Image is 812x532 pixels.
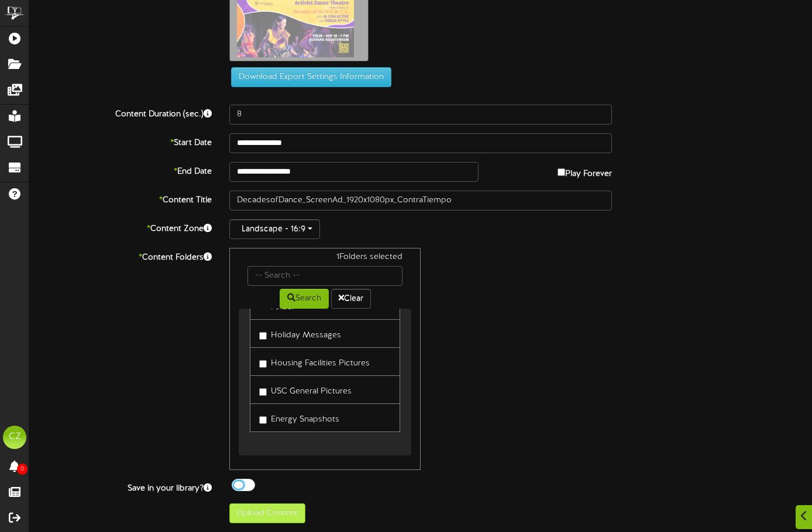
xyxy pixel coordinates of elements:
input: Energy Snapshots [259,416,267,424]
input: Housing Facilities Pictures [259,360,267,368]
label: Play Forever [558,162,612,180]
button: Download Export Settings Information [231,67,391,87]
a: Download Export Settings Information [225,72,391,81]
label: Content Title [20,191,221,206]
input: -- Search -- [247,266,402,286]
label: Holiday Messages [259,326,341,341]
button: Upload Content [229,503,305,523]
input: Title of this Content [229,191,612,210]
label: Content Zone [20,219,221,235]
input: Holiday Messages [259,332,267,340]
input: USC General Pictures [259,388,267,396]
label: USC General Pictures [259,382,352,398]
input: Play Forever [558,168,565,176]
label: Housing Facilities Pictures [259,354,370,369]
label: Save in your library? [20,479,221,495]
span: 0 [17,464,27,475]
button: Search [280,289,329,309]
button: Landscape - 16:9 [229,219,320,239]
label: Content Folders [20,248,221,264]
label: End Date [20,162,221,178]
label: Energy Snapshots [259,410,339,426]
div: 1 Folders selected [239,251,411,266]
div: CZ [3,426,26,449]
label: Content Duration (sec.) [20,105,221,120]
label: Start Date [20,133,221,149]
button: Clear [331,289,371,309]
